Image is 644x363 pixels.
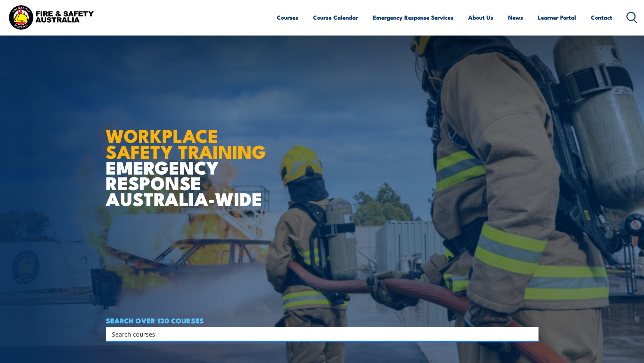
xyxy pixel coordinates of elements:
h4: SEARCH OVER 120 COURSES [106,317,539,324]
a: Emergency Response Services [373,8,453,26]
form: Search form [113,329,525,339]
strong: WORKPLACE SAFETY TRAINING [106,121,266,165]
input: Search input [112,329,524,339]
a: News [508,8,523,26]
a: Learner Portal [538,8,576,26]
button: Search magnifier button [527,329,536,339]
a: About Us [468,8,493,26]
a: Course Calendar [313,8,358,26]
h1: EMERGENCY RESPONSE AUSTRALIA-WIDE [106,110,271,206]
a: Contact [591,8,612,26]
a: Courses [277,8,298,26]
